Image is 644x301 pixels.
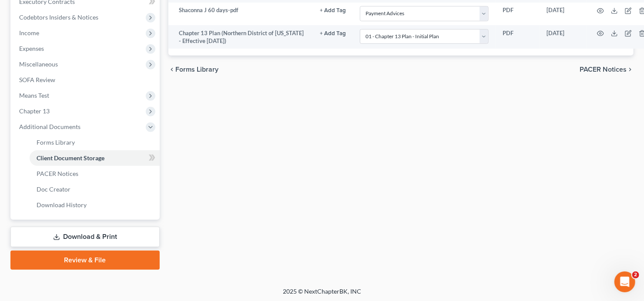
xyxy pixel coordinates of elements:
[320,29,346,37] a: + Add Tag
[320,6,346,14] a: + Add Tag
[19,45,44,52] span: Expenses
[19,60,58,68] span: Miscellaneous
[30,197,160,213] a: Download History
[168,25,313,49] td: Chapter 13 Plan (Northern District of [US_STATE] - Effective [DATE])
[19,123,80,130] span: Additional Documents
[19,13,98,21] span: Codebtors Insiders & Notices
[30,166,160,182] a: PACER Notices
[19,76,55,83] span: SOFA Review
[19,107,50,115] span: Chapter 13
[30,135,160,150] a: Forms Library
[37,139,75,146] span: Forms Library
[168,66,175,73] i: chevron_left
[496,3,540,25] td: PDF
[614,271,635,292] iframe: Intercom live chat
[19,29,39,36] span: Income
[37,201,87,208] span: Download History
[19,92,49,99] span: Means Test
[37,154,104,162] span: Client Document Storage
[627,66,634,73] i: chevron_right
[632,271,639,278] span: 2
[540,3,587,25] td: [DATE]
[10,251,160,270] a: Review & File
[37,170,78,177] span: PACER Notices
[37,185,70,193] span: Doc Creator
[320,8,346,13] button: + Add Tag
[10,227,160,247] a: Download & Print
[320,31,346,36] button: + Add Tag
[168,3,313,25] td: Shaconna J 60 days-pdf
[12,72,160,88] a: SOFA Review
[168,66,218,73] button: chevron_left Forms Library
[540,25,587,49] td: [DATE]
[175,66,218,73] span: Forms Library
[30,150,160,166] a: Client Document Storage
[580,66,634,73] button: PACER Notices chevron_right
[30,182,160,197] a: Doc Creator
[580,66,627,73] span: PACER Notices
[496,25,540,49] td: PDF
